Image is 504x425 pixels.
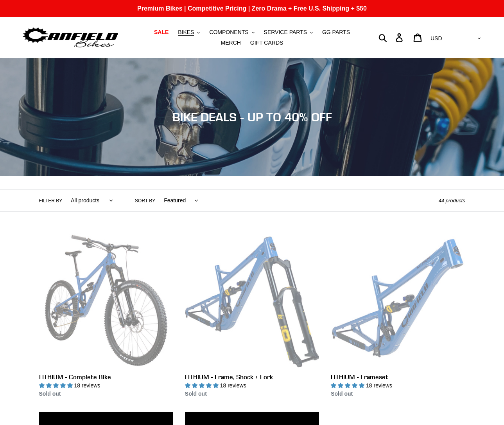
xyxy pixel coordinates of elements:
[439,198,465,203] span: 44 products
[260,27,317,38] button: SERVICE PARTS
[322,29,350,36] span: GG PARTS
[174,27,204,38] button: BIKES
[135,197,155,204] label: Sort by
[217,38,245,48] a: MERCH
[150,27,172,38] a: SALE
[264,29,307,36] span: SERVICE PARTS
[205,27,258,38] button: COMPONENTS
[209,29,248,36] span: COMPONENTS
[246,38,287,48] a: GIFT CARDS
[250,40,283,46] span: GIFT CARDS
[221,40,241,46] span: MERCH
[172,110,332,124] span: BIKE DEALS - UP TO 40% OFF
[154,29,169,36] span: SALE
[22,25,119,50] img: Canfield Bikes
[39,197,63,204] label: Filter by
[178,29,194,36] span: BIKES
[318,27,354,38] a: GG PARTS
